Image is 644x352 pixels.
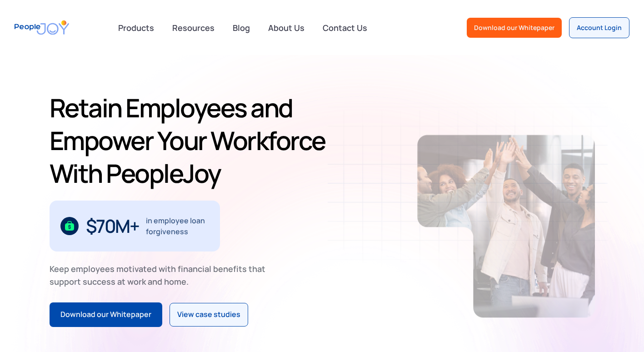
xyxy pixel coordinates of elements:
div: Download our Whitepaper [474,23,554,32]
a: home [15,15,69,40]
div: in employee loan forgiveness [146,215,209,237]
a: Account Login [569,17,629,38]
div: Products [113,19,160,37]
div: View case studies [177,309,240,321]
div: Download our Whitepaper [60,309,151,321]
div: Account Login [577,23,622,32]
a: Contact Us [317,18,373,38]
a: Resources [167,18,220,38]
div: Keep employees motivated with financial benefits that support success at work and home. [50,262,273,288]
div: 1 / 3 [50,201,220,251]
div: $70M+ [86,219,139,233]
a: Download our Whitepaper [50,302,162,327]
a: View case studies [170,303,248,327]
a: Download our Whitepaper [467,18,562,38]
a: Blog [227,18,255,38]
h1: Retain Employees and Empower Your Workforce With PeopleJoy [50,91,333,190]
img: Retain-Employees-PeopleJoy [417,135,595,318]
a: About Us [263,18,310,38]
